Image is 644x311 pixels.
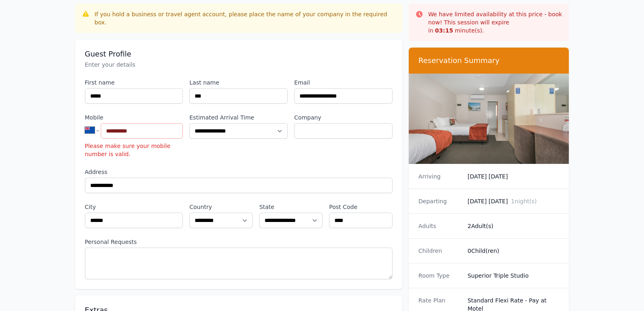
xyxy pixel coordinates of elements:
[468,272,559,280] dd: Superior Triple Studio
[418,172,461,181] dt: Arriving
[418,247,461,255] dt: Children
[85,238,392,246] label: Personal Requests
[418,272,461,280] dt: Room Type
[468,172,559,181] dd: [DATE] [DATE]
[418,222,461,230] dt: Adults
[409,74,569,164] img: Superior Triple Studio
[85,49,392,59] h3: Guest Profile
[428,10,563,35] p: We have limited availability at this price - book now! This session will expire in minute(s).
[435,27,453,34] strong: 03 : 15
[468,197,559,205] dd: [DATE] [DATE]
[85,61,392,69] p: Enter your details
[329,203,392,211] label: Post Code
[294,78,392,87] label: Email
[294,113,392,122] label: Company
[468,247,559,255] dd: 0 Child(ren)
[85,142,183,158] p: Please make sure your mobile number is valid.
[85,113,183,122] label: Mobile
[418,56,559,65] h3: Reservation Summary
[418,197,461,205] dt: Departing
[85,78,183,87] label: First name
[468,222,559,230] dd: 2 Adult(s)
[511,198,537,204] span: 1 night(s)
[189,113,288,122] label: Estimated Arrival Time
[189,203,253,211] label: Country
[95,10,396,26] div: If you hold a business or travel agent account, please place the name of your company in the requ...
[189,78,288,87] label: Last name
[85,168,392,176] label: Address
[259,203,323,211] label: State
[85,203,183,211] label: City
